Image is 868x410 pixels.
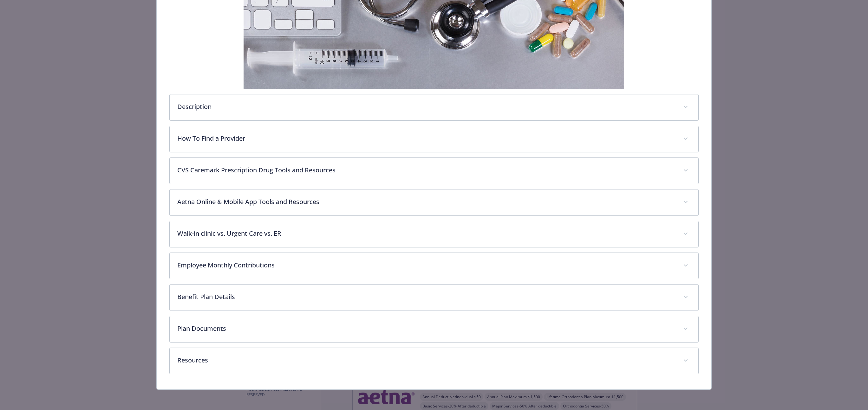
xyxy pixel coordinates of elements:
p: Resources [177,356,676,365]
div: Plan Documents [170,316,699,342]
div: How To Find a Provider [170,126,699,152]
p: How To Find a Provider [177,134,676,143]
p: Aetna Online & Mobile App Tools and Resources [177,197,676,207]
p: CVS Caremark Prescription Drug Tools and Resources [177,165,676,175]
p: Description [177,102,676,112]
div: Employee Monthly Contributions [170,253,699,279]
p: Benefit Plan Details [177,292,676,302]
p: Employee Monthly Contributions [177,260,676,270]
div: Resources [170,348,699,374]
div: Description [170,94,699,120]
p: Plan Documents [177,324,676,333]
div: CVS Caremark Prescription Drug Tools and Resources [170,158,699,184]
p: Walk-in clinic vs. Urgent Care vs. ER [177,229,676,238]
div: Aetna Online & Mobile App Tools and Resources [170,189,699,215]
div: Walk-in clinic vs. Urgent Care vs. ER [170,221,699,247]
div: Benefit Plan Details [170,285,699,311]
